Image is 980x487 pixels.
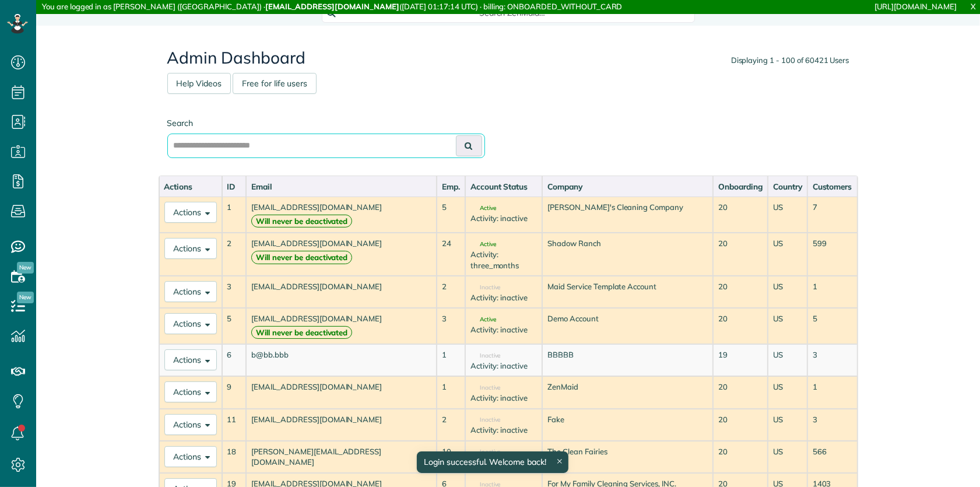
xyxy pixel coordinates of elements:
[251,215,352,228] strong: Will never be deactivated
[718,181,763,192] div: Onboarding
[470,292,537,303] div: Activity: inactive
[470,417,501,423] span: Inactive
[768,376,807,408] td: US
[167,117,485,129] label: Search
[246,233,437,276] td: [EMAIL_ADDRESS][DOMAIN_NAME]
[251,326,352,339] strong: Will never be deactivated
[437,344,465,376] td: 1
[813,181,852,192] div: Customers
[470,317,496,323] span: Active
[768,197,807,233] td: US
[470,249,537,271] div: Activity: three_months
[713,197,768,233] td: 20
[542,376,713,408] td: ZenMaid
[470,393,537,404] div: Activity: inactive
[470,285,501,290] span: Inactive
[713,233,768,276] td: 20
[807,197,858,233] td: 7
[470,181,537,192] div: Account Status
[246,344,437,376] td: b@bb.bbb
[768,233,807,276] td: US
[246,409,437,441] td: [EMAIL_ADDRESS][DOMAIN_NAME]
[542,276,713,308] td: Maid Service Template Account
[246,441,437,473] td: [PERSON_NAME][EMAIL_ADDRESS][DOMAIN_NAME]
[807,376,858,408] td: 1
[265,2,399,11] strong: [EMAIL_ADDRESS][DOMAIN_NAME]
[164,181,217,192] div: Actions
[246,276,437,308] td: [EMAIL_ADDRESS][DOMAIN_NAME]
[768,441,807,473] td: US
[542,308,713,344] td: Demo Account
[246,308,437,344] td: [EMAIL_ADDRESS][DOMAIN_NAME]
[768,308,807,344] td: US
[713,308,768,344] td: 20
[251,181,431,192] div: Email
[233,73,317,94] a: Free for life users
[470,360,537,372] div: Activity: inactive
[167,73,231,94] a: Help Videos
[542,344,713,376] td: BBBBB
[222,409,247,441] td: 11
[437,197,465,233] td: 5
[470,205,496,211] span: Active
[470,324,537,335] div: Activity: inactive
[437,233,465,276] td: 24
[768,276,807,308] td: US
[437,441,465,473] td: 10
[164,238,217,259] button: Actions
[773,181,802,192] div: Country
[442,181,460,192] div: Emp.
[807,441,858,473] td: 566
[222,233,247,276] td: 2
[542,441,713,473] td: The Clean Fairies
[807,308,858,344] td: 5
[713,409,768,441] td: 20
[437,376,465,408] td: 1
[164,414,217,435] button: Actions
[807,276,858,308] td: 1
[470,425,537,436] div: Activity: inactive
[437,276,465,308] td: 2
[222,344,247,376] td: 6
[713,276,768,308] td: 20
[222,376,247,408] td: 9
[470,449,501,455] span: Inactive
[807,344,858,376] td: 3
[164,202,217,223] button: Actions
[547,181,708,192] div: Company
[875,2,957,11] a: [URL][DOMAIN_NAME]
[542,197,713,233] td: [PERSON_NAME]'s Cleaning Company
[713,344,768,376] td: 19
[713,376,768,408] td: 20
[227,181,241,192] div: ID
[768,344,807,376] td: US
[164,349,217,370] button: Actions
[807,409,858,441] td: 3
[807,233,858,276] td: 599
[246,197,437,233] td: [EMAIL_ADDRESS][DOMAIN_NAME]
[17,262,34,274] span: New
[731,55,849,66] div: Displaying 1 - 100 of 60421 Users
[222,276,247,308] td: 3
[470,385,501,391] span: Inactive
[17,292,34,303] span: New
[164,381,217,402] button: Actions
[542,409,713,441] td: Fake
[713,441,768,473] td: 20
[437,308,465,344] td: 3
[246,376,437,408] td: [EMAIL_ADDRESS][DOMAIN_NAME]
[222,197,247,233] td: 1
[251,251,352,264] strong: Will never be deactivated
[768,409,807,441] td: US
[542,233,713,276] td: Shadow Ranch
[470,213,537,224] div: Activity: inactive
[417,451,568,473] div: Login successful. Welcome back!
[437,409,465,441] td: 2
[167,49,849,67] h2: Admin Dashboard
[470,353,501,359] span: Inactive
[164,446,217,467] button: Actions
[164,313,217,334] button: Actions
[470,241,496,247] span: Active
[222,308,247,344] td: 5
[222,441,247,473] td: 18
